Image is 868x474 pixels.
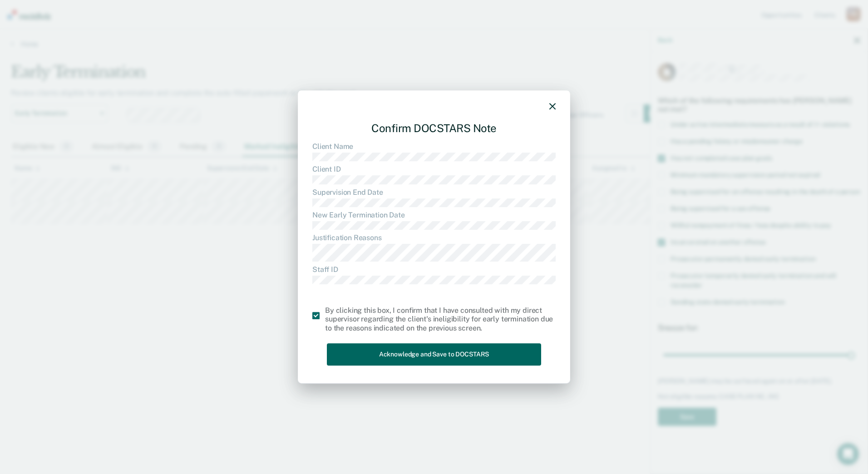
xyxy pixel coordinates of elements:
[312,142,556,151] dt: Client Name
[325,306,556,332] div: By clicking this box, I confirm that I have consulted with my direct supervisor regarding the cli...
[312,165,556,173] dt: Client ID
[312,234,556,242] dt: Justification Reasons
[312,265,556,274] dt: Staff ID
[312,114,556,142] div: Confirm DOCSTARS Note
[327,343,541,365] button: Acknowledge and Save to DOCSTARS
[312,211,556,219] dt: New Early Termination Date
[312,188,556,197] dt: Supervision End Date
